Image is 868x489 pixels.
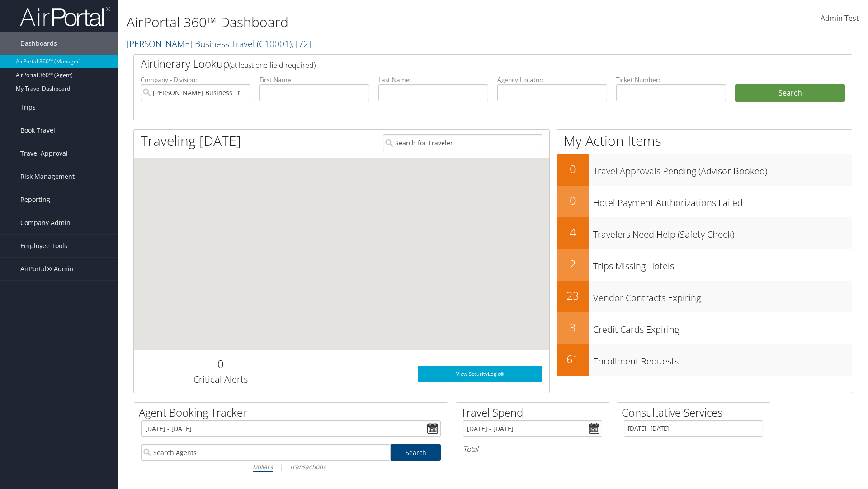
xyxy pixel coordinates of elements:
input: Search for Traveler [383,134,542,151]
h1: AirPortal 360™ Dashboard [127,13,615,32]
label: Agency Locator: [497,75,607,84]
h2: 2 [557,256,589,272]
h2: Consultative Services [622,405,770,420]
button: Search [735,84,845,102]
span: Travel Approval [20,142,68,165]
label: Ticket Number: [616,75,726,84]
h1: Traveling [DATE] [141,131,241,150]
span: Book Travel [20,119,55,142]
a: 61Enrollment Requests [557,344,852,376]
label: Company - Division: [141,75,250,84]
h2: 61 [557,351,589,367]
h2: 0 [557,161,589,177]
span: Admin Test [821,13,859,23]
span: Trips [20,96,36,119]
a: Admin Test [821,5,859,33]
h3: Credit Cards Expiring [593,319,852,336]
label: First Name: [259,75,369,84]
i: Transactions [289,462,325,471]
h2: 0 [557,193,589,208]
h6: Total [463,444,602,454]
label: Last Name: [378,75,488,84]
h2: 3 [557,320,589,335]
span: , [ 72 ] [292,38,311,50]
a: 23Vendor Contracts Expiring [557,281,852,312]
span: Dashboards [20,32,57,55]
h2: Airtinerary Lookup [141,56,785,72]
i: Dollars [253,462,273,471]
a: 2Trips Missing Hotels [557,249,852,281]
a: 4Travelers Need Help (Safety Check) [557,217,852,249]
h2: Agent Booking Tracker [139,405,448,420]
h2: 0 [141,356,300,372]
span: (at least one field required) [229,60,316,70]
span: AirPortal® Admin [20,258,74,280]
a: 0Travel Approvals Pending (Advisor Booked) [557,154,852,186]
a: 0Hotel Payment Authorizations Failed [557,186,852,217]
h2: 4 [557,225,589,240]
h2: Travel Spend [461,405,609,420]
input: Search Agents [141,444,391,461]
h3: Critical Alerts [141,373,300,386]
a: [PERSON_NAME] Business Travel [127,38,311,50]
a: View SecurityLogic® [418,366,542,382]
h3: Trips Missing Hotels [593,255,852,273]
span: ( C10001 ) [257,38,292,50]
h3: Travelers Need Help (Safety Check) [593,224,852,241]
span: Reporting [20,188,50,211]
h1: My Action Items [557,131,852,150]
span: Company Admin [20,211,71,234]
a: Search [391,444,441,461]
h3: Enrollment Requests [593,350,852,368]
h3: Hotel Payment Authorizations Failed [593,192,852,209]
h2: 23 [557,288,589,303]
a: 3Credit Cards Expiring [557,312,852,344]
h3: Travel Approvals Pending (Advisor Booked) [593,160,852,177]
h3: Vendor Contracts Expiring [593,287,852,304]
span: Employee Tools [20,235,67,257]
div: | [141,461,441,472]
img: airportal-logo.png [20,6,110,27]
span: Risk Management [20,165,75,188]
